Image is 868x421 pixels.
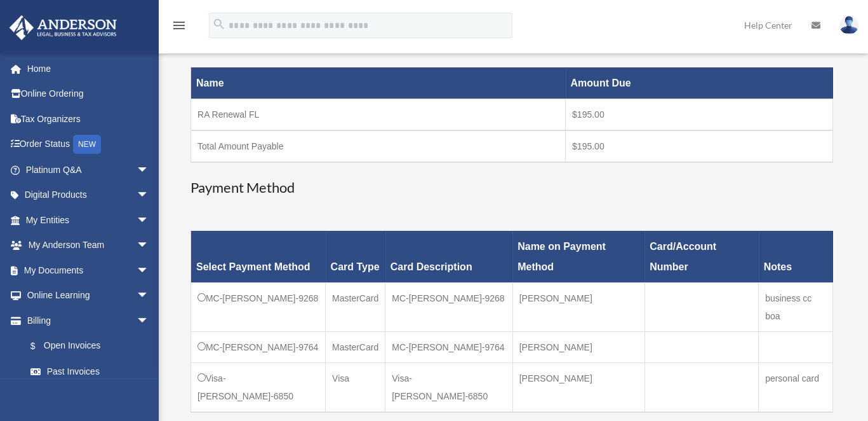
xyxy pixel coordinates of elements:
[191,231,326,282] th: Select Payment Method
[566,67,833,99] th: Amount Due
[191,130,566,162] td: Total Amount Payable
[137,283,162,309] span: arrow_drop_down
[512,362,644,412] td: [PERSON_NAME]
[137,207,162,233] span: arrow_drop_down
[137,308,162,334] span: arrow_drop_down
[37,338,44,354] span: $
[326,282,385,331] td: MasterCard
[137,183,162,209] span: arrow_drop_down
[190,178,833,198] h3: Payment Method
[73,135,101,154] div: NEW
[191,331,326,362] td: MC-[PERSON_NAME]-9764
[385,331,512,362] td: MC-[PERSON_NAME]-9764
[137,233,162,259] span: arrow_drop_down
[326,331,385,362] td: MasterCard
[9,207,168,233] a: My Entitiesarrow_drop_down
[385,282,512,331] td: MC-[PERSON_NAME]-9268
[18,359,162,384] a: Past Invoices
[512,282,644,331] td: [PERSON_NAME]
[6,15,121,40] img: Anderson Advisors Platinum Portal
[9,106,168,132] a: Tax Organizers
[759,231,833,282] th: Notes
[9,132,168,158] a: Order StatusNEW
[512,331,644,362] td: [PERSON_NAME]
[9,183,168,208] a: Digital Productsarrow_drop_down
[385,231,512,282] th: Card Description
[9,258,168,283] a: My Documentsarrow_drop_down
[18,333,156,359] a: $Open Invoices
[137,258,162,284] span: arrow_drop_down
[212,17,226,31] i: search
[759,282,833,331] td: business cc boa
[644,231,758,282] th: Card/Account Number
[9,308,162,333] a: Billingarrow_drop_down
[839,16,858,34] img: User Pic
[9,233,168,258] a: My Anderson Teamarrow_drop_down
[191,362,326,412] td: Visa-[PERSON_NAME]-6850
[191,99,566,130] td: RA Renewal FL
[566,130,833,162] td: $195.00
[9,157,168,183] a: Platinum Q&Aarrow_drop_down
[566,99,833,130] td: $195.00
[385,362,512,412] td: Visa-[PERSON_NAME]-6850
[191,67,566,99] th: Name
[512,231,644,282] th: Name on Payment Method
[191,282,326,331] td: MC-[PERSON_NAME]-9268
[9,56,168,81] a: Home
[137,157,162,183] span: arrow_drop_down
[326,231,385,282] th: Card Type
[171,18,187,33] i: menu
[326,362,385,412] td: Visa
[9,283,168,308] a: Online Learningarrow_drop_down
[171,22,187,33] a: menu
[9,81,168,107] a: Online Ordering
